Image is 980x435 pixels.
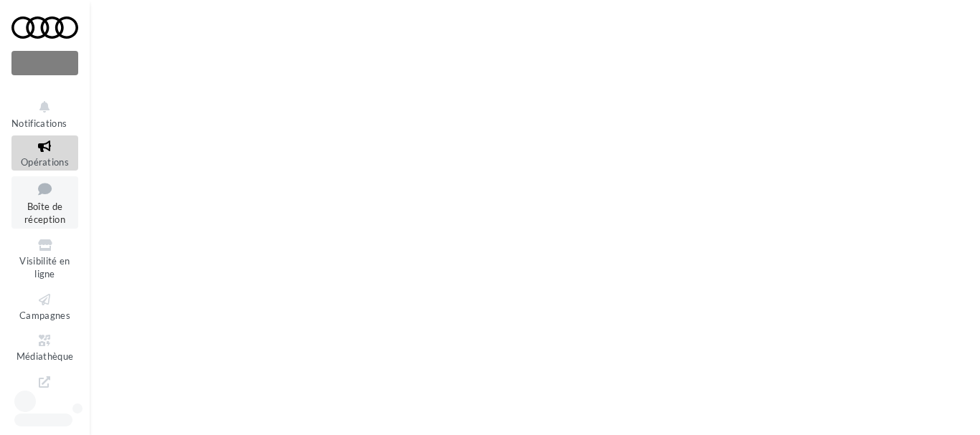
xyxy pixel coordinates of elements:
span: Boîte de réception [24,201,65,226]
a: Boîte de réception [11,176,78,229]
span: Campagnes [19,310,70,321]
a: Médiathèque [11,330,78,365]
span: Opérations [21,156,69,168]
a: PLV et print personnalisable [11,371,78,434]
span: Médiathèque [17,350,74,362]
span: Visibilité en ligne [19,255,70,280]
a: Opérations [11,135,78,171]
div: Nouvelle campagne [11,51,78,75]
a: Visibilité en ligne [11,234,78,283]
a: Campagnes [11,289,78,324]
span: Notifications [11,118,67,129]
